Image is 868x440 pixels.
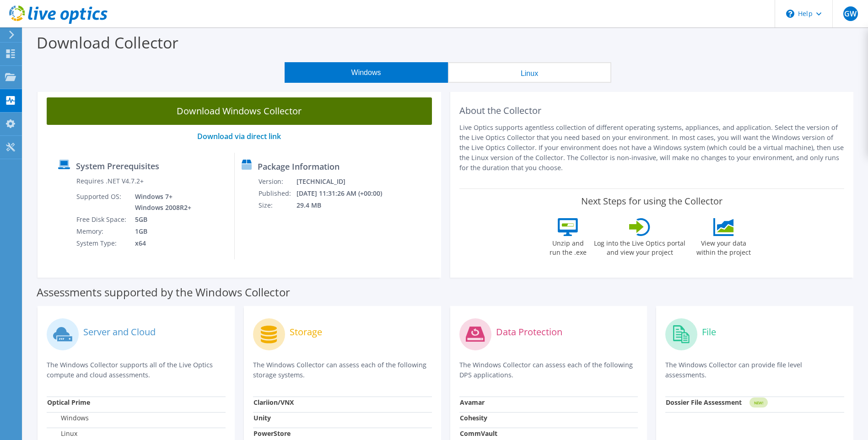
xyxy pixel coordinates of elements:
[843,6,858,21] span: GW
[460,398,485,407] strong: Avamar
[37,288,290,297] label: Assessments supported by the Windows Collector
[128,237,193,249] td: x64
[76,225,128,237] td: Memory:
[128,191,193,214] td: Windows 7+ Windows 2008R2+
[285,62,448,83] button: Windows
[547,236,589,257] label: Unzip and run the .exe
[290,327,322,337] label: Storage
[76,161,159,171] label: System Prerequisites
[296,188,394,199] td: [DATE] 11:31:26 AM (+00:00)
[296,199,394,211] td: 29.4 MB
[253,429,291,438] strong: PowerStore
[258,188,296,199] td: Published:
[253,398,294,407] strong: Clariion/VNX
[702,327,716,337] label: File
[459,360,638,380] p: The Windows Collector can assess each of the following DPS applications.
[128,214,193,225] td: 5GB
[448,62,611,83] button: Linux
[666,398,742,407] strong: Dossier File Assessment
[690,236,756,257] label: View your data within the project
[47,429,77,438] label: Linux
[459,123,845,173] p: Live Optics supports agentless collection of different operating systems, appliances, and applica...
[83,327,156,337] label: Server and Cloud
[37,32,178,53] label: Download Collector
[258,162,340,171] label: Package Information
[47,360,226,380] p: The Windows Collector supports all of the Live Optics compute and cloud assessments.
[47,97,432,125] a: Download Windows Collector
[47,413,89,423] label: Windows
[76,177,144,186] label: Requires .NET V4.7.2+
[47,398,90,407] strong: Optical Prime
[786,10,794,18] svg: \n
[253,360,432,380] p: The Windows Collector can assess each of the following storage systems.
[253,413,271,422] strong: Unity
[128,225,193,237] td: 1GB
[76,214,128,225] td: Free Disk Space:
[593,236,686,257] label: Log into the Live Optics portal and view your project
[581,196,722,207] label: Next Steps for using the Collector
[754,400,763,405] tspan: NEW!
[76,237,128,249] td: System Type:
[459,105,845,116] h2: About the Collector
[460,413,487,422] strong: Cohesity
[665,360,844,380] p: The Windows Collector can provide file level assessments.
[496,327,562,337] label: Data Protection
[258,199,296,211] td: Size:
[76,191,128,214] td: Supported OS:
[296,176,394,188] td: [TECHNICAL_ID]
[258,176,296,188] td: Version:
[197,131,281,141] a: Download via direct link
[460,429,497,438] strong: CommVault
